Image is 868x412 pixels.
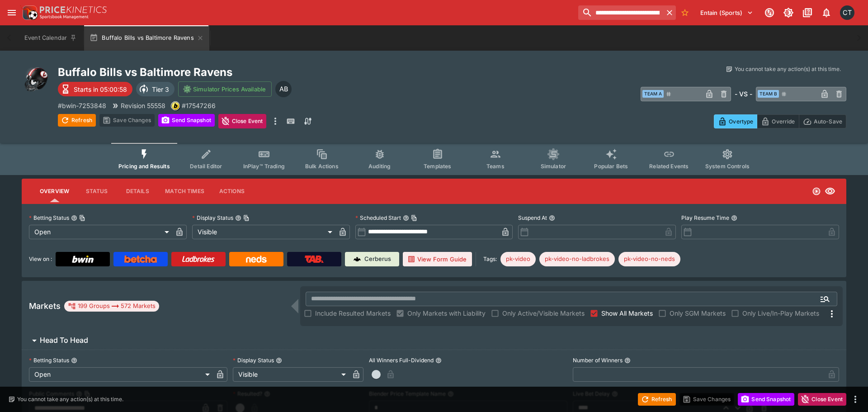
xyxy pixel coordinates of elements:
p: Starts in 05:00:58 [74,85,127,94]
img: american_football.png [22,65,51,94]
label: Tags: [483,252,497,266]
p: Tier 3 [152,85,169,94]
button: open drawer [4,5,20,21]
button: Notifications [818,5,835,21]
button: Head To Head [22,331,846,350]
button: Number of Winners [624,357,631,364]
button: Overtype [714,114,757,128]
button: Copy To Clipboard [79,215,85,221]
span: Only SGM Markets [670,308,726,318]
input: search [578,5,663,20]
button: Refresh [58,114,96,127]
button: Status [76,180,117,202]
div: Visible [233,367,349,382]
svg: More [826,308,837,319]
div: Betting Target: cerberus [539,252,615,266]
button: No Bookmarks [678,5,692,20]
button: Simulator Prices Available [178,81,272,97]
img: TabNZ [305,256,324,263]
span: Popular Bets [594,163,628,170]
p: Betting Status [29,356,69,364]
svg: Visible [825,186,835,197]
button: Buffalo Bills vs Baltimore Ravens [84,25,209,51]
p: Number of Winners [573,356,623,364]
p: Suspend At [518,214,547,222]
button: Copy To Clipboard [411,215,417,221]
div: Open [29,367,213,382]
div: Open [29,225,172,239]
div: Cameron Tarver [840,5,854,20]
span: Simulator [541,163,566,170]
button: Send Snapshot [158,114,215,127]
span: Team B [758,90,779,98]
button: All Winners Full-Dividend [435,357,442,364]
div: 199 Groups 572 Markets [68,301,156,312]
button: Betting StatusCopy To Clipboard [71,215,77,221]
span: Detail Editor [190,163,222,170]
p: Override [772,117,795,126]
img: Betcha [124,256,157,263]
span: Pricing and Results [118,163,170,170]
span: Only Live/In-Play Markets [742,308,819,318]
div: Event type filters [111,143,757,175]
span: Templates [424,163,451,170]
span: pk-video [500,255,536,264]
button: more [850,394,861,405]
p: All Winners Full-Dividend [369,356,434,364]
button: Cameron Tarver [837,3,857,23]
p: You cannot take any action(s) at this time. [735,65,841,73]
img: Neds [246,256,266,263]
p: Display Status [192,214,233,222]
img: PriceKinetics [40,6,107,13]
p: Cerberus [364,255,391,264]
p: Overtype [729,117,753,126]
span: Bulk Actions [305,163,339,170]
button: Scheduled StartCopy To Clipboard [403,215,409,221]
button: Refresh [638,393,676,406]
p: Scheduled Start [355,214,401,222]
p: Copy To Clipboard [182,101,216,110]
svg: Open [812,187,821,196]
button: Overview [33,180,76,202]
button: Copy To Clipboard [243,215,250,221]
img: Ladbrokes [182,256,215,263]
span: pk-video-no-neds [618,255,680,264]
button: Play Resume Time [731,215,737,221]
button: Connected to PK [761,5,778,21]
button: Auto-Save [799,114,846,128]
img: bwin.png [171,102,179,110]
h6: Head To Head [40,336,88,345]
button: Suspend At [549,215,555,221]
p: Auto-Save [814,117,842,126]
p: Copy To Clipboard [58,101,106,110]
button: Details [117,180,158,202]
button: Documentation [799,5,816,21]
button: Display StatusCopy To Clipboard [235,215,241,221]
span: Only Active/Visible Markets [502,308,585,318]
button: Actions [212,180,252,202]
span: Auditing [368,163,391,170]
button: Display Status [276,357,282,364]
a: Cerberus [345,252,399,266]
button: Close Event [218,114,267,128]
div: Visible [192,225,335,239]
span: Team A [642,90,664,98]
div: Start From [714,114,846,128]
p: Betting Status [29,214,69,222]
span: Related Events [649,163,689,170]
p: Display Status [233,356,274,364]
span: System Controls [705,163,750,170]
span: Only Markets with Liability [407,308,486,318]
h2: Copy To Clipboard [58,65,452,79]
p: Play Resume Time [681,214,729,222]
button: Match Times [158,180,212,202]
span: Show All Markets [601,308,653,318]
div: bwin [171,101,180,110]
img: Bwin [72,256,94,263]
label: View on : [29,252,52,266]
span: Teams [486,163,505,170]
button: Betting Status [71,357,77,364]
h5: Markets [29,301,61,311]
p: You cannot take any action(s) at this time. [17,395,123,403]
button: more [270,114,281,128]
